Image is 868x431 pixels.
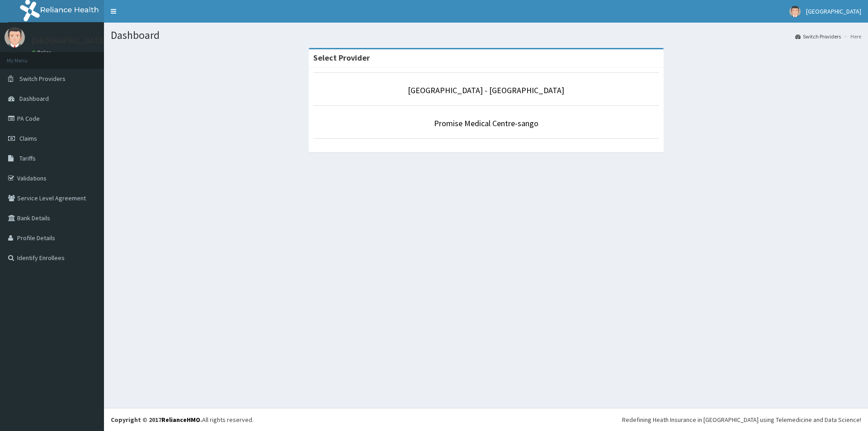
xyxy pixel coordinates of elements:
[19,75,66,83] span: Switch Providers
[104,408,868,431] footer: All rights reserved.
[161,416,200,424] a: RelianceHMO
[32,49,53,56] a: Online
[111,416,202,424] strong: Copyright © 2017 .
[111,29,861,41] h1: Dashboard
[842,33,861,40] li: Here
[19,95,49,103] span: Dashboard
[408,85,564,95] a: [GEOGRAPHIC_DATA] - [GEOGRAPHIC_DATA]
[434,118,538,128] a: Promise Medical Centre-sango
[5,27,25,47] img: User Image
[789,6,801,17] img: User Image
[806,7,861,15] span: [GEOGRAPHIC_DATA]
[622,415,861,424] div: Redefining Heath Insurance in [GEOGRAPHIC_DATA] using Telemedicine and Data Science!
[313,52,370,63] strong: Select Provider
[795,33,841,40] a: Switch Providers
[19,134,37,142] span: Claims
[19,154,36,162] span: Tariffs
[32,37,106,45] p: [GEOGRAPHIC_DATA]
